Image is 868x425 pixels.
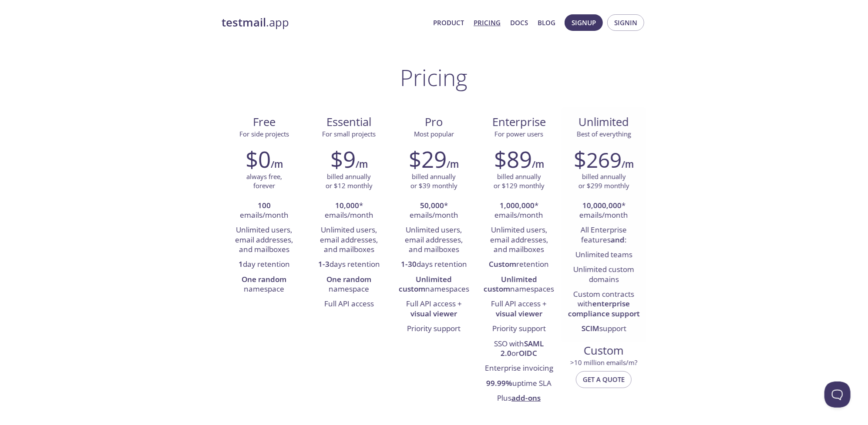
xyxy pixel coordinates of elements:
[326,274,371,284] strong: One random
[622,157,634,172] h6: /m
[576,371,632,388] button: Get a quote
[420,200,444,210] strong: 50,000
[611,235,625,245] strong: and
[483,297,555,322] li: Full API access +
[229,115,299,129] span: Free
[510,17,528,28] a: Docs
[500,200,535,210] strong: 1,000,000
[496,309,542,319] strong: visual viewer
[313,272,385,297] li: namespace
[483,337,555,362] li: SSO with or
[569,343,639,358] span: Custom
[258,200,271,210] strong: 100
[483,272,555,297] li: namespaces
[313,223,385,257] li: Unlimited users, email addresses, and mailboxes
[313,297,385,312] li: Full API access
[483,391,555,406] li: Plus
[570,358,637,367] span: > 10 million emails/m?
[484,115,555,129] span: Enterprise
[489,259,516,269] strong: Custom
[607,14,644,31] button: Signin
[313,115,384,129] span: Essential
[582,323,599,333] strong: SCIM
[483,322,555,336] li: Priority support
[447,157,459,172] h6: /m
[239,129,289,138] span: For side projects
[579,114,629,129] span: Unlimited
[356,157,368,172] h6: /m
[824,382,851,408] iframe: Help Scout Beacon - Open
[501,339,544,358] strong: SAML 2.0
[582,200,622,210] strong: 10,000,000
[318,259,330,269] strong: 1-3
[486,378,512,388] strong: 99.99%
[398,322,470,336] li: Priority support
[583,374,625,385] span: Get a quote
[410,172,458,191] p: billed annually or $39 monthly
[565,14,603,31] button: Signup
[483,223,555,257] li: Unlimited users, email addresses, and mailboxes
[271,157,283,172] h6: /m
[322,129,376,138] span: For small projects
[494,172,545,191] p: billed annually or $129 monthly
[411,309,458,319] strong: visual viewer
[577,129,631,138] span: Best of everything
[398,297,470,322] li: Full API access +
[495,129,543,138] span: For power users
[483,361,555,376] li: Enterprise invoicing
[483,257,555,272] li: retention
[474,17,501,28] a: Pricing
[568,199,640,223] li: * emails/month
[568,262,640,287] li: Unlimited custom domains
[398,115,469,129] span: Pro
[242,274,286,284] strong: One random
[313,199,385,223] li: * emails/month
[246,146,271,172] h2: $0
[398,199,470,223] li: * emails/month
[568,299,640,318] strong: enterprise compliance support
[483,199,555,223] li: * emails/month
[572,17,596,28] span: Signup
[401,259,417,269] strong: 1-30
[586,146,622,174] span: 269
[538,17,555,28] a: Blog
[228,199,300,223] li: emails/month
[568,322,640,336] li: support
[511,393,541,403] a: add-ons
[398,272,470,297] li: namespaces
[239,259,243,269] strong: 1
[330,146,356,172] h2: $9
[484,274,537,294] strong: Unlimited custom
[568,248,640,262] li: Unlimited teams
[494,146,532,172] h2: $89
[579,172,629,191] p: billed annually or $299 monthly
[519,348,537,358] strong: OIDC
[313,257,385,272] li: days retention
[414,129,454,138] span: Most popular
[409,146,447,172] h2: $29
[568,287,640,322] li: Custom contracts with
[433,17,464,28] a: Product
[228,223,300,257] li: Unlimited users, email addresses, and mailboxes
[574,146,622,172] h2: $
[532,157,544,172] h6: /m
[614,17,637,28] span: Signin
[399,274,452,294] strong: Unlimited custom
[483,376,555,391] li: uptime SLA
[246,172,282,191] p: always free, forever
[335,200,359,210] strong: 10,000
[568,223,640,248] li: All Enterprise features :
[222,15,426,30] a: testmail.app
[222,15,266,30] strong: testmail
[400,64,468,90] h1: Pricing
[228,272,300,297] li: namespace
[228,257,300,272] li: day retention
[326,172,373,191] p: billed annually or $12 monthly
[398,223,470,257] li: Unlimited users, email addresses, and mailboxes
[398,257,470,272] li: days retention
